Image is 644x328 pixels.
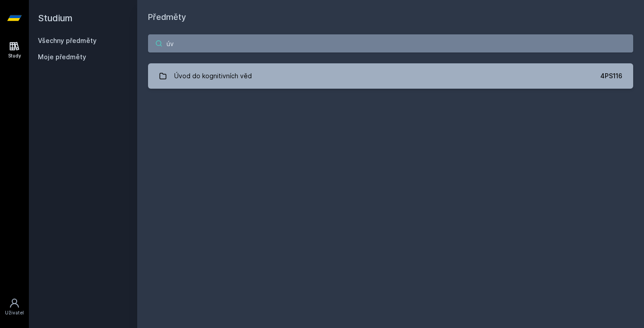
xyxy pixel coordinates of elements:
div: Uživatel [5,309,24,316]
div: Study [8,52,21,59]
div: 4PS116 [600,71,622,81]
div: Úvod do kognitivních věd [174,67,252,85]
h1: Předměty [148,11,633,24]
a: Úvod do kognitivních věd 4PS116 [148,63,633,89]
a: Všechny předměty [38,37,97,44]
input: Název nebo ident předmětu… [148,34,633,52]
a: Study [2,36,27,64]
span: Moje předměty [38,52,86,62]
a: Uživatel [2,293,27,321]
